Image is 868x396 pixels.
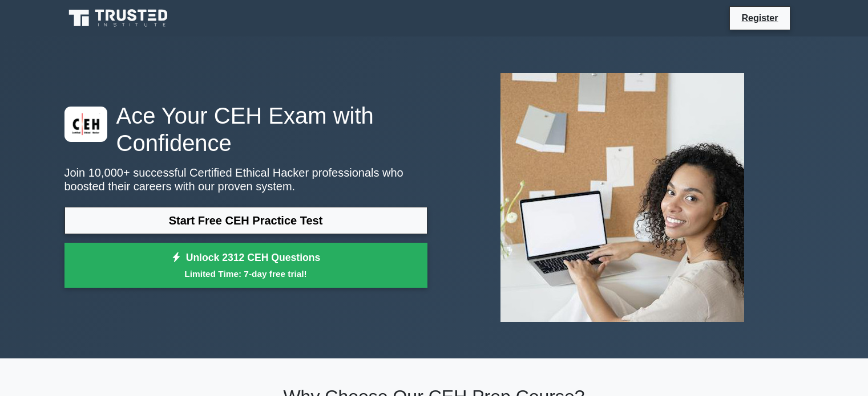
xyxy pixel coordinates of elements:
[64,166,427,193] p: Join 10,000+ successful Certified Ethical Hacker professionals who boosted their careers with our...
[64,243,427,288] a: Unlock 2312 CEH QuestionsLimited Time: 7-day free trial!
[64,102,427,157] h1: Ace Your CEH Exam with Confidence
[79,267,413,280] small: Limited Time: 7-day free trial!
[734,11,785,25] a: Register
[64,207,427,234] a: Start Free CEH Practice Test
